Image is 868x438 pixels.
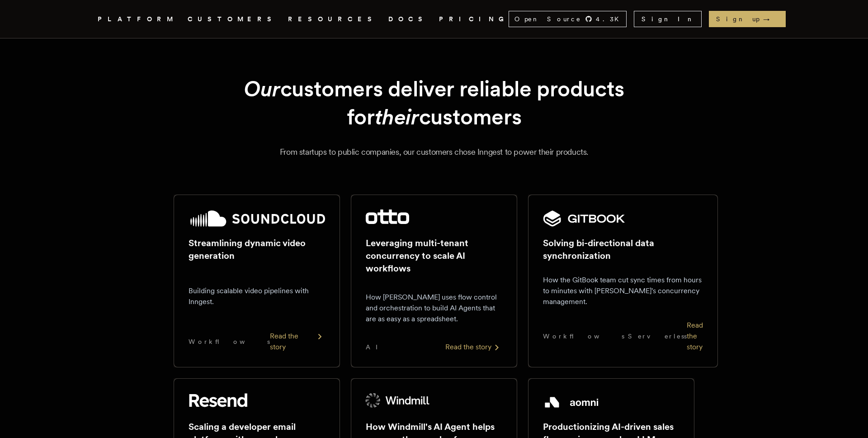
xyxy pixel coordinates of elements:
[189,393,247,408] img: Resend
[108,146,759,158] p: From startups to public companies, our customers chose Inngest to power their products.
[189,286,325,307] p: Building scalable video pipelines with Inngest.
[366,343,386,352] span: AI
[543,332,624,341] span: Workflows
[366,237,502,275] h2: Leveraging multi-tenant concurrency to scale AI workflows
[195,75,673,131] h1: customers deliver reliable products for customers
[596,14,624,24] span: 4.3 K
[543,209,625,228] img: GitBook
[244,76,280,102] em: Our
[528,195,694,367] a: GitBook logoSolving bi-directional data synchronizationHow the GitBook team cut sync times from h...
[288,14,377,25] button: RESOURCES
[445,342,502,352] div: Read the story
[543,237,703,262] h2: Solving bi-directional data synchronization
[634,11,702,27] a: Sign In
[189,209,325,228] img: SoundCloud
[188,14,277,25] a: CUSTOMERS
[366,209,409,224] img: Otto
[388,14,428,25] a: DOCS
[514,14,581,24] span: Open Source
[543,275,703,307] p: How the GitBook team cut sync times from hours to minutes with [PERSON_NAME]'s concurrency manage...
[351,195,517,367] a: Otto logoLeveraging multi-tenant concurrency to scale AI workflowsHow [PERSON_NAME] uses flow con...
[709,11,786,27] a: Sign up
[366,292,502,324] p: How [PERSON_NAME] uses flow control and orchestration to build AI Agents that are as easy as a sp...
[98,14,177,25] button: PLATFORM
[628,332,687,341] span: Serverless
[189,337,270,346] span: Workflows
[270,331,325,352] div: Read the story
[763,14,778,24] span: →
[375,104,419,130] em: their
[543,393,600,411] img: Aomni
[189,237,325,262] h2: Streamlining dynamic video generation
[174,195,340,367] a: SoundCloud logoStreamlining dynamic video generationBuilding scalable video pipelines with Innges...
[687,320,703,352] div: Read the story
[366,393,430,408] img: Windmill
[439,14,509,25] a: PRICING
